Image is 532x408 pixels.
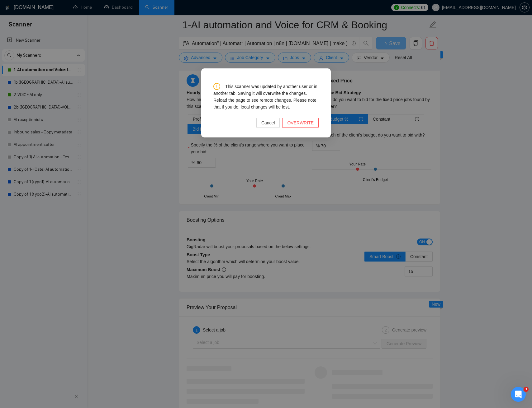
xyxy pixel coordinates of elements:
iframe: Intercom live chat [511,387,526,402]
div: This scanner was updated by another user or in another tab. Saving it will overwrite the changes.... [213,83,319,110]
span: Cancel [261,119,275,126]
span: exclamation-circle [213,83,220,90]
button: Cancel [256,118,280,128]
span: 3 [524,387,529,392]
span: OVERWRITE [287,119,314,126]
button: OVERWRITE [282,118,319,128]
